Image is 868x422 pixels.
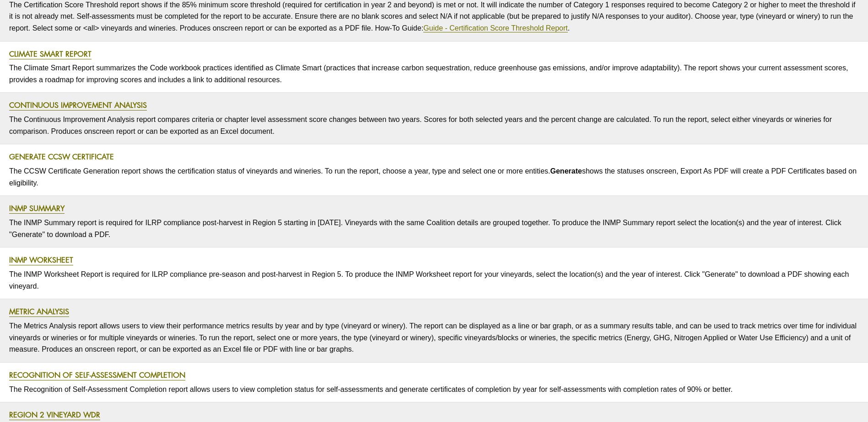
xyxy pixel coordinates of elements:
[9,215,859,243] p: The INMP Summary report is required for ILRP compliance post-harvest in Region 5 starting in [DAT...
[550,167,582,175] strong: Generate
[9,203,65,214] a: INMP Summary
[9,152,114,162] a: Generate CCSW Certificate
[9,255,73,265] a: INMP Worksheet
[423,24,567,32] a: Guide - Certification Score Threshold Report
[9,318,859,358] p: The Metrics Analysis report allows users to view their performance metrics results by year and by...
[9,60,859,88] p: The Climate Smart Report summarizes the Code workbook practices identified as Climate Smart (prac...
[9,111,859,139] p: The Continuous Improvement Analysis report compares criteria or chapter level assessment score ch...
[9,410,100,420] a: Region 2 Vineyard WDR
[9,370,185,380] a: Recognition of Self-Assessment Completion
[9,49,92,59] a: Climate Smart Report
[9,381,859,398] p: The Recognition of Self-Assessment Completion report allows users to view completion status for s...
[9,163,859,191] p: The CCSW Certificate Generation report shows the certification status of vineyards and wineries. ...
[9,100,147,111] a: Continuous Improvement Analysis
[9,306,69,317] a: Metric Analysis
[9,266,859,294] p: The INMP Worksheet Report is required for ILRP compliance pre-season and post-harvest in Region 5...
